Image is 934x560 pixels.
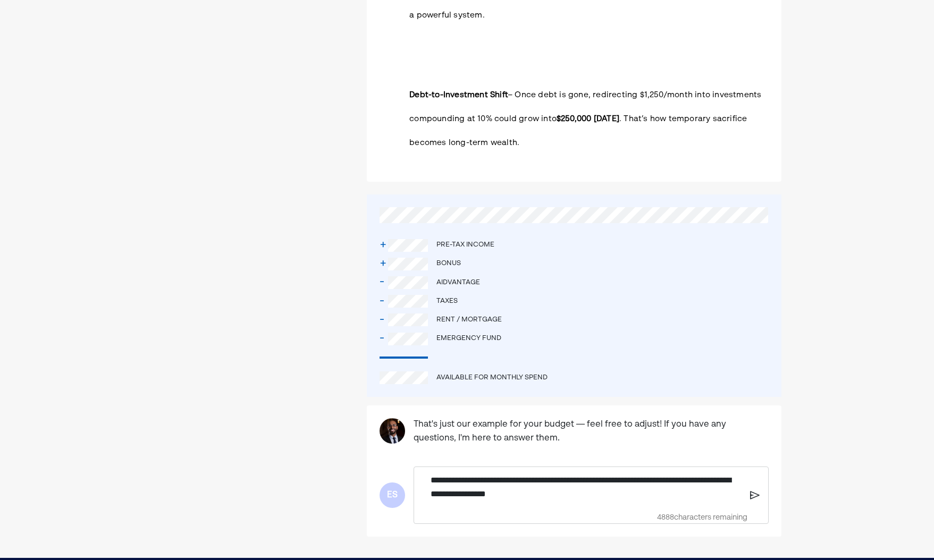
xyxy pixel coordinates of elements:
div: Taxes [436,296,458,307]
div: - [380,273,388,292]
pre: That's just our example for your budget — feel free to adjust! If you have any questions, I'm her... [414,418,769,445]
div: Available for Monthly Spend [436,372,548,384]
span: – Once debt is gone, redirecting $1,250/month into investments compounding at 10% could grow into [409,91,761,123]
div: Aidvantage [436,277,480,289]
div: Bonus [436,258,461,269]
strong: $250,000 [DATE] [557,115,619,123]
strong: Debt-to-Investment Shift [409,91,508,99]
div: Rich Text Editor. Editing area: main [425,467,747,507]
div: + [380,236,388,254]
div: Rent / mortgage [436,315,502,326]
div: ES [380,482,405,508]
div: 4888 characters remaining [425,512,747,523]
div: + [380,254,388,273]
div: Pre-tax income [436,240,494,251]
div: Emergency fund [436,333,501,344]
div: - [380,311,388,329]
div: - [380,329,388,348]
div: - [380,292,388,311]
